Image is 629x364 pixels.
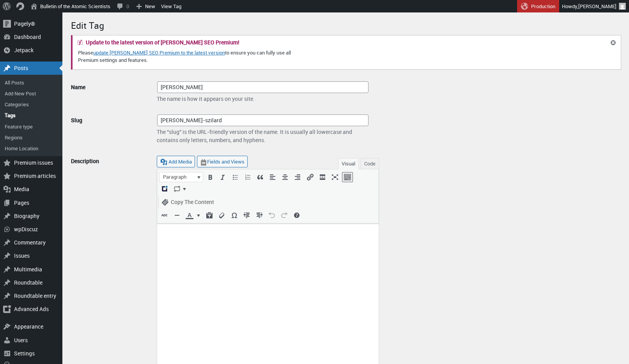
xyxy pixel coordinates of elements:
h1: Edit Tag [71,16,621,33]
span: Paragraph [162,173,195,181]
div: Keyboard Shortcuts (⌃⌥H) [291,210,302,220]
div: Bulleted list (⌃⌥U) [230,172,241,182]
div: Italic (⌘I) [217,172,228,182]
div: Fullscreen [330,172,340,182]
button: Code [361,158,379,169]
div: Increase indent [254,210,265,220]
div: Add an ad [159,184,170,194]
label: Name [71,84,85,91]
h2: Update to the latest version of [PERSON_NAME] SEO Premium! [86,40,239,45]
a: update [PERSON_NAME] SEO Premium to the latest version [93,49,225,56]
p: The “slug” is the URL-friendly version of the name. It is usually all lowercase and contains only... [157,128,368,144]
span: [PERSON_NAME] [578,3,617,10]
div: Insert/edit link (⌘K) [305,172,315,182]
div: Inline Related Posts PRO [172,184,188,194]
button: Add Media [157,156,195,167]
span: Fields and Views [207,158,245,165]
div: Conditional output [354,172,365,182]
div: Align center (⌃⌥C) [280,172,291,182]
div: Horizontal line [172,210,182,220]
div: Insert Read More tag (⌃⌥T) [317,172,328,182]
div: Align left (⌃⌥L) [267,172,278,182]
div: Bold (⌘B) [205,172,216,182]
button: Visual [338,158,359,169]
div: Redo (⌘Y) [279,210,290,220]
div: Visual Editor to AMP Editor [159,197,216,207]
p: Please to ensure you can fully use all Premium settings and features. [77,48,313,65]
div: Numbered list (⌃⌥O) [242,172,253,182]
label: Slug [71,117,82,124]
div: Toolbar Toggle (⌃⌥Z) [342,172,353,182]
div: Align right (⌃⌥R) [292,172,303,182]
div: Special character [229,210,240,220]
span: Copy The Content [171,198,214,206]
div: Clear formatting [216,210,227,220]
div: Decrease indent [241,210,252,220]
div: Blockquote (⌃⌥Q) [255,172,266,182]
div: Strikethrough (⌃⌥D) [159,210,170,220]
p: The name is how it appears on your site. [157,95,368,103]
div: Paste as text [204,210,215,220]
div: Text color [184,210,202,220]
div: Undo (⌘Z) [266,210,277,220]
